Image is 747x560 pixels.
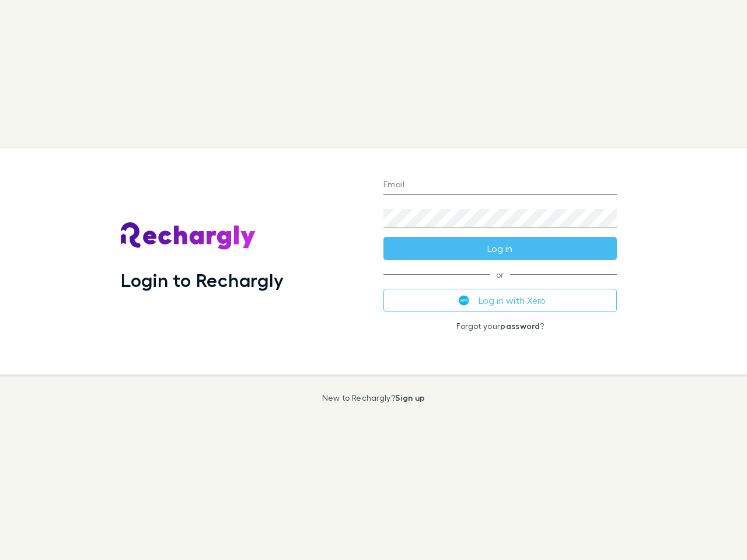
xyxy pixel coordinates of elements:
p: New to Rechargly? [322,393,425,402]
button: Log in [383,237,617,260]
p: Forgot your ? [383,321,617,331]
button: Log in with Xero [383,289,617,312]
a: password [500,321,540,331]
span: or [383,274,617,275]
img: Rechargly's Logo [121,222,256,250]
a: Sign up [395,393,425,402]
img: Xero's logo [459,295,469,306]
h1: Login to Rechargly [121,269,284,291]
